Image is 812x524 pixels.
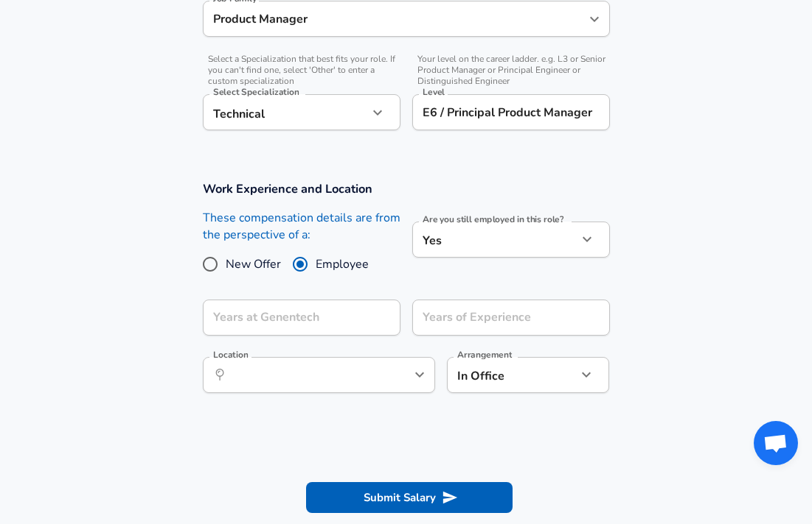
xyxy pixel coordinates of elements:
label: These compensation details are from the perspective of a: [203,210,400,244]
div: Technical [203,94,368,130]
span: New Offer [226,255,281,273]
button: Open [409,364,430,385]
div: In Office [447,357,555,393]
input: Software Engineer [209,7,581,30]
button: Submit Salary [306,482,513,513]
input: 7 [412,300,577,336]
input: L3 [419,101,603,124]
input: 0 [203,300,368,336]
label: Level [423,88,445,96]
label: Select Specialization [213,88,299,96]
h3: Work Experience and Location [203,180,610,197]
div: Yes [412,222,577,258]
label: Location [213,350,248,359]
div: Open chat [754,421,798,465]
span: Select a Specialization that best fits your role. If you can't find one, select 'Other' to enter ... [203,54,400,87]
button: Open [584,9,605,29]
span: Employee [316,255,369,273]
label: Are you still employed in this role? [423,215,563,224]
span: Your level on the career ladder. e.g. L3 or Senior Product Manager or Principal Engineer or Disti... [412,54,610,87]
label: Arrangement [457,350,512,359]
